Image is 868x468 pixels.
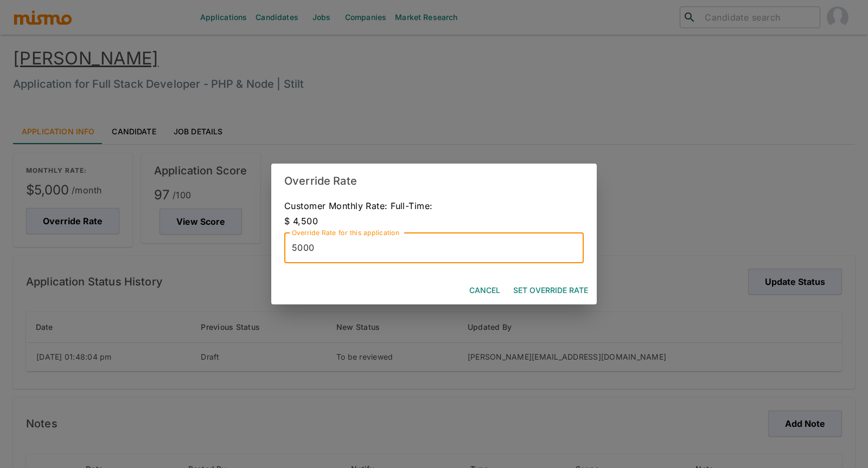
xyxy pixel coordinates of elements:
label: Override Rate for this application [292,228,399,237]
button: Cancel [465,281,505,301]
div: Customer Monthly Rate: Full-Time: [284,198,584,229]
h2: Override Rate [271,164,597,198]
button: Set Override Rate [509,281,592,301]
div: $ 4,500 [284,213,584,229]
